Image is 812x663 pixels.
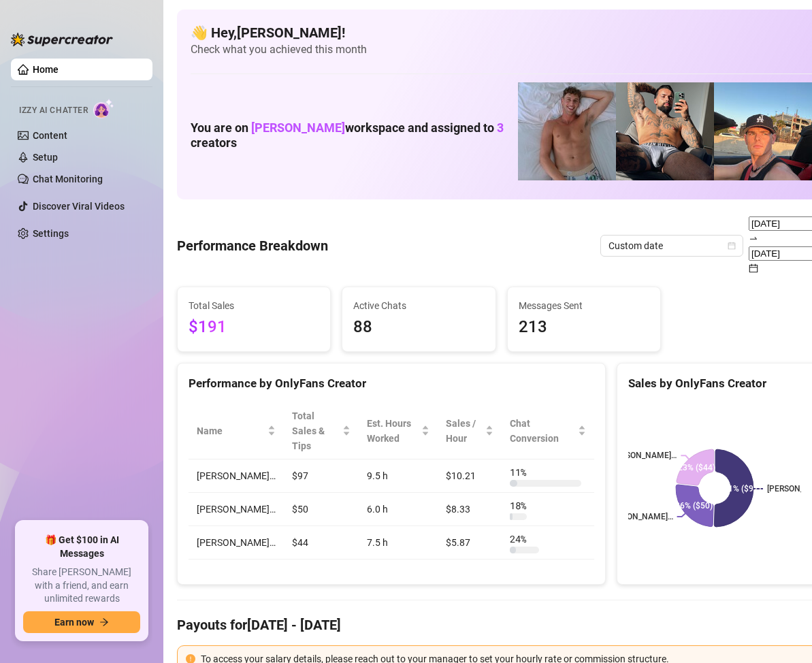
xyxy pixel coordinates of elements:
[189,298,319,313] span: Total Sales
[189,459,284,493] td: [PERSON_NAME]…
[23,566,140,606] span: Share [PERSON_NAME] with a friend, and earn unlimited rewards
[189,526,284,560] td: [PERSON_NAME]…
[510,465,532,480] span: 11 %
[33,201,125,212] a: Discover Viral Videos
[519,314,649,340] span: 213
[749,233,758,243] span: swap-right
[502,403,594,459] th: Chat Conversion
[292,408,340,453] span: Total Sales & Tips
[189,493,284,526] td: [PERSON_NAME]…
[11,33,113,46] img: logo-BBDzfeDw.svg
[608,451,677,460] text: [PERSON_NAME]…
[497,120,504,135] span: 3
[189,314,319,340] span: $191
[191,120,518,150] h1: You are on workspace and assigned to creators
[714,82,812,180] img: Zach
[189,374,594,393] div: Performance by OnlyFans Creator
[359,493,438,526] td: 6.0 h
[191,23,812,42] h4: 👋 Hey, [PERSON_NAME] !
[510,532,532,547] span: 24 %
[446,416,483,446] span: Sales / Hour
[33,152,58,163] a: Setup
[284,493,359,526] td: $50
[616,82,714,180] img: George
[728,242,736,250] span: calendar
[749,263,758,273] span: calendar
[99,617,109,627] span: arrow-right
[749,233,758,244] span: to
[353,298,484,313] span: Active Chats
[33,174,103,184] a: Chat Monitoring
[189,403,284,459] th: Name
[608,236,735,256] span: Custom date
[438,459,502,493] td: $10.21
[33,64,59,75] a: Home
[438,403,502,459] th: Sales / Hour
[177,236,328,255] h4: Performance Breakdown
[19,104,88,117] span: Izzy AI Chatter
[359,526,438,560] td: 7.5 h
[251,120,345,135] span: [PERSON_NAME]
[510,498,532,513] span: 18 %
[367,416,419,446] div: Est. Hours Worked
[33,130,67,141] a: Content
[284,526,359,560] td: $44
[23,611,140,633] button: Earn nowarrow-right
[510,416,575,446] span: Chat Conversion
[93,99,114,118] img: AI Chatter
[284,403,359,459] th: Total Sales & Tips
[23,534,140,560] span: 🎁 Get $100 in AI Messages
[518,82,616,180] img: Joey
[353,314,484,340] span: 88
[359,459,438,493] td: 9.5 h
[197,423,265,438] span: Name
[438,493,502,526] td: $8.33
[605,512,673,521] text: [PERSON_NAME]…
[519,298,649,313] span: Messages Sent
[284,459,359,493] td: $97
[33,228,69,239] a: Settings
[191,42,812,57] span: Check what you achieved this month
[438,526,502,560] td: $5.87
[54,617,94,628] span: Earn now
